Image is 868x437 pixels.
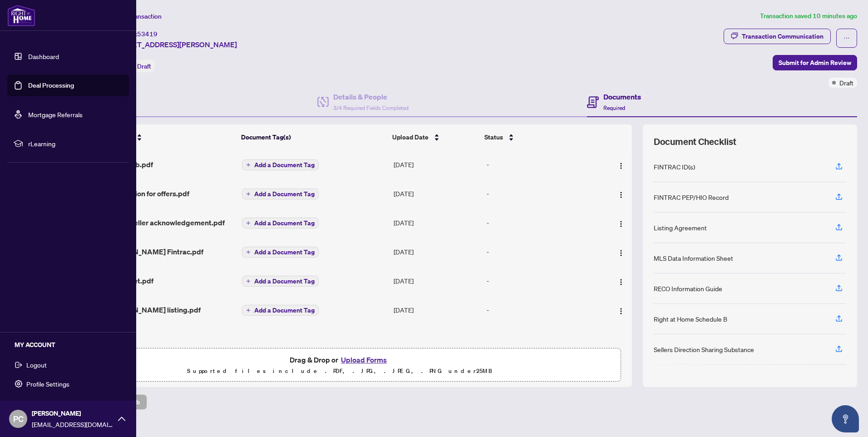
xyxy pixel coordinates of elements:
[137,30,158,38] span: 53419
[390,266,483,295] td: [DATE]
[246,163,251,167] span: plus
[654,162,695,172] div: FINTRAC ID(s)
[246,250,251,254] span: plus
[7,5,35,26] img: logo
[28,52,59,60] a: Dashboard
[113,12,162,20] span: View Transaction
[333,104,409,111] span: 3/4 Required Fields Completed
[390,237,483,266] td: [DATE]
[92,304,201,315] span: 117 [PERSON_NAME] listing.pdf
[614,244,628,259] button: Logo
[603,104,625,111] span: Required
[617,278,625,286] img: Logo
[28,110,83,119] a: Mortgage Referrals
[7,376,129,392] button: Profile Settings
[254,220,315,226] span: Add a Document Tag
[617,191,625,199] img: Logo
[59,348,621,382] span: Drag & Drop orUpload FormsSupported files include .PDF, .JPG, .JPEG, .PNG under25MB
[338,354,390,366] button: Upload Forms
[487,247,596,257] div: -
[614,186,628,201] button: Logo
[28,81,74,89] a: Deal Processing
[13,412,24,425] span: PC
[26,377,69,391] span: Profile Settings
[64,366,615,377] p: Supported files include .PDF, .JPG, .JPEG, .PNG under 25 MB
[242,305,319,316] button: Add a Document Tag
[487,189,596,199] div: -
[654,253,733,263] div: MLS Data Information Sheet
[617,308,625,315] img: Logo
[242,188,319,200] button: Add a Document Tag
[614,215,628,230] button: Logo
[88,124,237,150] th: (6) File Name
[254,162,315,168] span: Add a Document Tag
[481,124,597,150] th: Status
[760,11,857,21] article: Transaction saved 10 minutes ago
[617,249,625,257] img: Logo
[654,344,754,354] div: Sellers Direction Sharing Substance
[92,217,225,228] span: Reco guide seller acknowledgement.pdf
[137,62,151,70] span: Draft
[242,218,319,228] button: Add a Document Tag
[242,276,319,287] button: Add a Document Tag
[617,162,625,169] img: Logo
[392,132,429,142] span: Upload Date
[242,159,319,171] button: Add a Document Tag
[15,340,129,350] h5: MY ACCOUNT
[390,295,483,324] td: [DATE]
[254,191,315,197] span: Add a Document Tag
[654,192,729,202] div: FINTRAC PEP/HIO Record
[617,220,625,228] img: Logo
[290,354,390,366] span: Drag & Drop or
[742,29,824,44] div: Transaction Communication
[242,247,319,258] button: Add a Document Tag
[7,357,129,372] button: Logout
[92,246,203,257] span: 117 [PERSON_NAME] Fintrac.pdf
[839,78,853,88] span: Draft
[487,305,596,315] div: -
[92,188,189,199] span: Sellers direction for offers.pdf
[654,283,722,293] div: RECO Information Guide
[487,159,596,169] div: -
[487,218,596,228] div: -
[832,405,859,432] button: Open asap
[246,221,251,225] span: plus
[246,308,251,313] span: plus
[242,159,319,170] button: Add a Document Tag
[237,124,388,150] th: Document Tag(s)
[390,150,483,179] td: [DATE]
[390,179,483,208] td: [DATE]
[242,189,319,199] button: Add a Document Tag
[603,91,641,102] h4: Documents
[614,303,628,317] button: Logo
[484,132,503,142] span: Status
[28,139,123,149] span: rLearning
[333,91,409,102] h4: Details & People
[654,135,736,148] span: Document Checklist
[779,55,851,70] span: Submit for Admin Review
[773,55,857,70] button: Submit for Admin Review
[390,208,483,237] td: [DATE]
[246,192,251,196] span: plus
[389,124,481,150] th: Upload Date
[26,358,47,372] span: Logout
[487,276,596,286] div: -
[254,307,315,313] span: Add a Document Tag
[654,314,727,324] div: Right at Home Schedule B
[254,278,315,284] span: Add a Document Tag
[32,408,113,418] span: [PERSON_NAME]
[654,223,707,233] div: Listing Agreement
[614,273,628,288] button: Logo
[724,29,831,44] button: Transaction Communication
[843,35,850,41] span: ellipsis
[113,39,237,50] span: [STREET_ADDRESS][PERSON_NAME]
[242,217,319,229] button: Add a Document Tag
[254,249,315,255] span: Add a Document Tag
[32,419,113,429] span: [EMAIL_ADDRESS][DOMAIN_NAME]
[246,279,251,283] span: plus
[614,157,628,172] button: Logo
